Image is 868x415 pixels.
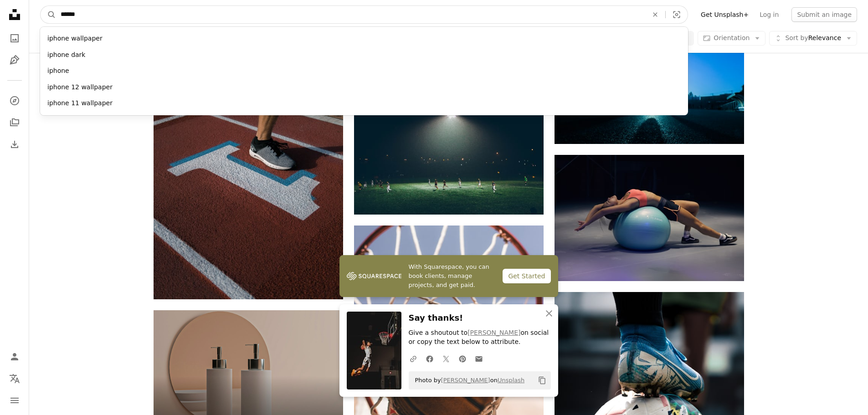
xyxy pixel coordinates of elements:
img: woman doing yoga on stability ball [555,155,744,281]
button: Search Unsplash [41,6,56,23]
a: Download History [5,135,24,154]
button: Orientation [698,31,765,46]
button: Clear [645,6,665,23]
a: Explore [5,92,24,110]
form: Find visuals sitewide [40,5,688,24]
a: woman doing yoga on stability ball [555,214,744,222]
button: Language [5,369,24,388]
div: iphone 11 wallpaper [40,95,688,112]
span: Relevance [785,34,841,43]
a: Collections [5,113,24,132]
a: Illustrations [5,51,24,69]
button: Sort byRelevance [769,31,857,46]
a: Get Unsplash+ [695,7,754,22]
a: Share on Pinterest [454,349,471,368]
div: iphone [40,63,688,79]
img: group of people playing soccer on soccer field [354,88,544,215]
button: Menu [5,391,24,410]
a: Home — Unsplash [5,5,24,26]
a: Log in [754,7,784,22]
span: With Squarespace, you can book clients, manage projects, and get paid. [409,262,496,290]
button: Copy to clipboard [534,373,550,388]
button: Visual search [666,6,688,23]
div: iphone dark [40,47,688,63]
a: Share on Twitter [438,349,454,368]
img: person running on tracking field [154,15,343,299]
a: [PERSON_NAME] [467,329,520,336]
img: file-1747939142011-51e5cc87e3c9 [347,269,401,283]
a: group of people playing soccer on soccer field [354,147,544,155]
p: Give a shoutout to on social or copy the text below to attribute. [409,328,551,347]
a: Share on Facebook [421,349,438,368]
a: Share over email [471,349,487,368]
a: [PERSON_NAME] [441,377,490,384]
a: Photos [5,29,24,47]
h3: Say thanks! [409,312,551,325]
span: Orientation [714,34,750,41]
a: person running on tracking field [154,153,343,161]
div: iphone wallpaper [40,31,688,47]
a: With Squarespace, you can book clients, manage projects, and get paid.Get Started [339,255,558,297]
div: Get Started [503,269,550,283]
div: iphone 12 wallpaper [40,79,688,96]
span: Sort by [785,34,808,41]
span: Photo by on [411,373,525,388]
button: Submit an image [791,7,857,22]
a: Log in / Sign up [5,348,24,366]
a: Unsplash [498,377,524,384]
